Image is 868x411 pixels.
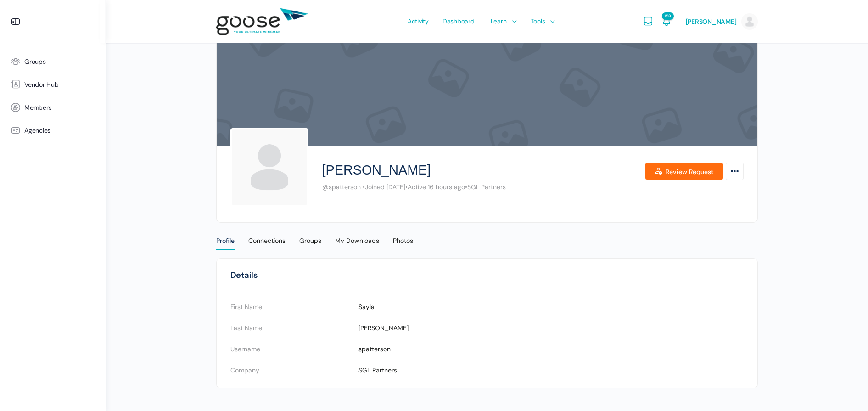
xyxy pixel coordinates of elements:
[358,365,744,376] p: SGL Partners
[230,268,258,282] h1: Details
[686,17,737,26] span: [PERSON_NAME]
[5,73,101,96] a: Vendor Hub
[335,236,379,250] div: My Downloads
[24,127,50,135] span: Agencies
[726,163,744,180] a: More Options
[358,343,744,355] p: spatterson
[5,50,101,73] a: Groups
[5,119,101,142] a: Agencies
[216,236,235,250] div: Profile
[358,322,744,333] p: [PERSON_NAME]
[230,365,359,386] td: Company
[322,183,361,191] span: @spatterson
[662,12,673,20] span: 158
[24,104,51,112] span: Members
[230,322,359,343] td: Last Name
[322,160,431,180] h2: [PERSON_NAME]
[5,96,101,119] a: Members
[393,236,413,250] div: Photos
[248,236,286,250] div: Connections
[24,81,59,89] span: Vendor Hub
[230,343,359,365] td: Username
[363,183,365,191] span: •
[248,225,286,248] a: Connections
[299,225,321,248] a: Groups
[465,183,467,191] span: •
[335,225,379,248] a: My Downloads
[358,301,744,312] p: Sayla
[230,128,308,206] img: Profile photo of Sayla Patterson
[405,183,408,191] span: •
[230,301,359,322] td: First Name
[299,236,321,250] div: Groups
[393,225,413,248] a: Photos
[216,225,758,248] nav: Primary menu
[645,163,723,180] a: Review Request
[322,183,642,191] div: Joined [DATE] Active 16 hours ago SGL Partners
[24,58,46,66] span: Groups
[662,296,868,411] iframe: Chat Widget
[216,225,235,248] a: Profile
